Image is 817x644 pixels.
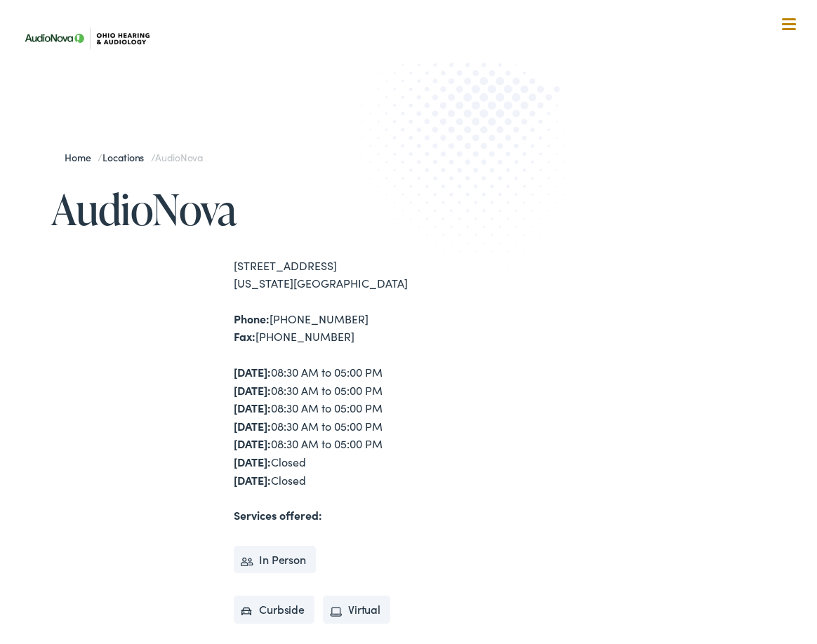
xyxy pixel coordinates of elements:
a: Home [65,150,98,164]
li: In Person [234,546,316,574]
div: 08:30 AM to 05:00 PM 08:30 AM to 05:00 PM 08:30 AM to 05:00 PM 08:30 AM to 05:00 PM 08:30 AM to 0... [234,363,408,489]
strong: [DATE]: [234,382,271,398]
strong: Services offered: [234,507,322,523]
strong: Phone: [234,311,270,326]
strong: [DATE]: [234,436,271,451]
strong: [DATE]: [234,400,271,415]
li: Virtual [323,596,390,624]
div: [STREET_ADDRESS] [US_STATE][GEOGRAPHIC_DATA] [234,257,408,293]
a: Locations [102,150,151,164]
strong: [DATE]: [234,472,271,488]
div: [PHONE_NUMBER] [PHONE_NUMBER] [234,310,408,346]
span: AudioNova [155,150,203,164]
span: / / [65,150,203,164]
strong: [DATE]: [234,418,271,434]
li: Curbside [234,596,314,624]
strong: [DATE]: [234,454,271,469]
h1: AudioNova [51,186,408,232]
a: What We Offer [27,56,800,100]
strong: Fax: [234,328,255,344]
strong: [DATE]: [234,364,271,380]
